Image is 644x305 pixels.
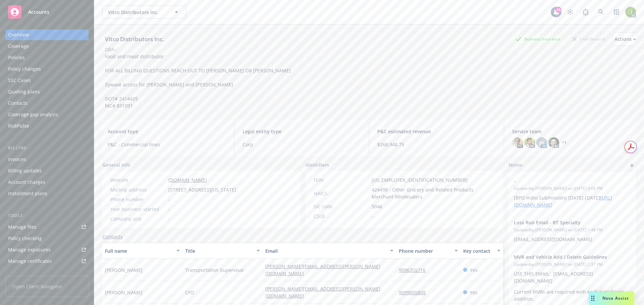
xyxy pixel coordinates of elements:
a: 9096355716 [399,267,431,273]
span: Accounts [28,9,49,15]
a: Accounts [5,3,89,21]
span: Vitco Distributors Inc. [108,9,166,16]
a: Manage files [5,222,89,232]
a: [DOMAIN_NAME] [168,177,207,183]
span: [STREET_ADDRESS][US_STATE] [168,186,236,193]
span: [US_EMPLOYER_IDENTIFICATION_NUMBER] [372,176,468,183]
span: Legal entity type [243,128,361,135]
span: Updated by [PERSON_NAME] on [DATE] 3:06 PM [514,185,631,192]
a: Quoting plans [5,86,89,97]
span: Nova Assist [602,295,629,301]
div: Vitco Distributors Inc. [102,35,167,44]
div: Account charges [8,177,45,187]
div: Full name [105,247,172,254]
div: DBA: - [105,46,117,53]
span: Updated by [PERSON_NAME] on [DATE] 1:48 PM [514,227,631,233]
div: Mailing address [110,186,166,193]
div: Company size [110,215,166,222]
a: Account charges [5,177,89,187]
div: Website [110,176,166,183]
span: 424490 - Other Grocery and Related Products Merchant Wholesalers [372,186,495,200]
div: Manage files [8,222,37,232]
span: $268,948.75 [377,141,496,148]
p: Current MVRs are required with each new driver addition. [514,288,631,302]
div: Coverage gap analysis [8,109,58,120]
img: photo [548,137,559,148]
div: Manage claims [8,267,42,278]
a: add [628,161,636,169]
span: - [514,177,613,184]
a: Manage certificates [5,256,89,266]
div: Coverage [8,41,29,52]
a: Policy checking [5,233,89,244]
div: Invoices [8,154,26,165]
img: photo [625,7,636,17]
span: Service team [512,128,631,135]
div: Billing [5,145,89,151]
a: +1 [562,141,567,145]
button: Nova Assist [589,292,634,305]
span: JN [539,139,544,146]
a: Contacts [102,233,123,240]
img: photo [524,137,535,148]
div: Contacts [8,98,28,108]
span: General info [102,161,130,168]
div: Drag to move [589,292,597,305]
div: Year business started [110,206,166,213]
div: SSC Cases [8,75,31,86]
span: Yes [470,266,478,274]
span: Transportation Supervisor [185,266,244,274]
div: SIC code [314,203,369,210]
button: Phone number [396,243,460,259]
a: SSC Cases [5,75,89,86]
button: Vitco Distributors Inc. [102,5,186,19]
a: Policies [5,52,89,63]
span: [EMAIL_ADDRESS][DOMAIN_NAME] [514,236,592,242]
span: Identifiers [306,161,329,168]
div: Tools [5,212,89,219]
a: Policy changes [5,64,89,74]
span: 5046 [372,203,382,210]
span: [PERSON_NAME] [105,266,143,274]
a: Switch app [610,5,623,19]
div: Manage exposures [8,244,51,255]
a: [PERSON_NAME][EMAIL_ADDRESS][PERSON_NAME][DOMAIN_NAME] [265,263,380,277]
button: Full name [102,243,182,259]
div: Quoting plans [8,86,40,97]
span: Corp [243,141,361,148]
button: Title [182,243,263,259]
div: Total Rewards [569,35,609,43]
button: Email [263,243,396,259]
div: Email [265,247,386,254]
div: 28 [555,7,561,13]
a: Contacts [5,98,89,108]
div: NAICS [314,190,369,197]
div: -Updatedby [PERSON_NAME] on [DATE] 3:06 PM[BPO Indio Submission] [DATE]-[DATE][URL][DOMAIN_NAME] [508,172,636,214]
button: Actions [614,32,636,46]
a: [PERSON_NAME][EMAIL_ADDRESS][PERSON_NAME][DOMAIN_NAME] [265,286,380,299]
span: [PERSON_NAME] [105,289,143,296]
div: Billing updates [8,165,42,176]
span: Open Client Navigator [5,276,89,297]
a: Installment plans [5,188,89,199]
div: Loss Run Email - RT SpecialtyUpdatedby [PERSON_NAME] on [DATE] 1:48 PM[EMAIL_ADDRESS][DOMAIN_NAME] [508,214,636,248]
p: USE THIS EMAIL: [EMAIL_ADDRESS][DOMAIN_NAME] [514,270,631,284]
p: [BPO Indio Submission] [DATE]-[DATE] [514,194,631,208]
a: Manage exposures [5,244,89,255]
div: RiskPulse [8,121,29,131]
div: Phone number [399,247,450,254]
span: Notes [508,161,522,169]
a: Stop snowing [563,5,577,19]
a: RiskPulse [5,121,89,131]
span: Loss Run Email - RT Specialty [514,219,613,226]
div: Phone number [110,196,166,203]
a: Coverage [5,41,89,52]
span: Food and meat distributor FOR ALL BILLING QUESTIONS REACH OUT TO [PERSON_NAME] OR [PERSON_NAME] Z... [105,53,291,109]
a: Overview [5,29,89,40]
a: 9099005808 [399,289,431,296]
div: Policy checking [8,233,42,244]
span: Yes [470,289,478,296]
div: Installment plans [8,188,47,199]
span: - [168,206,170,213]
div: FEIN [314,176,369,183]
